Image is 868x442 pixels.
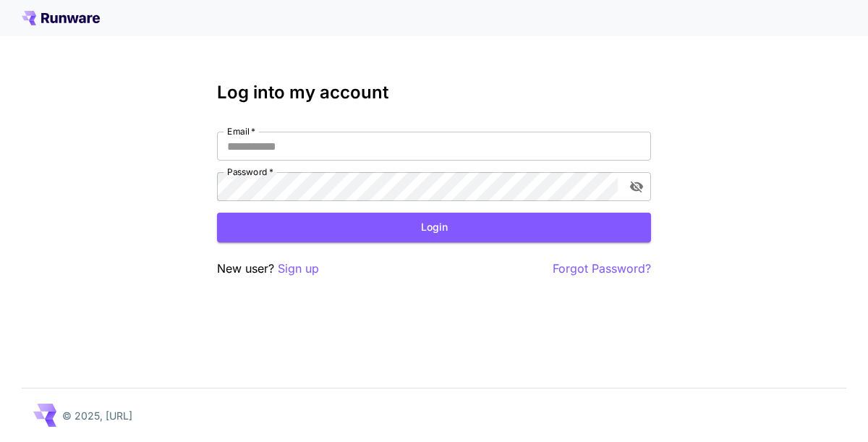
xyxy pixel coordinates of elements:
label: Email [227,125,255,137]
button: toggle password visibility [624,174,650,200]
button: Forgot Password? [553,260,651,278]
label: Password [227,166,273,178]
p: New user? [217,260,319,278]
p: © 2025, [URL] [62,408,132,423]
button: Login [217,213,651,242]
h3: Log into my account [217,82,651,103]
button: Sign up [278,260,319,278]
